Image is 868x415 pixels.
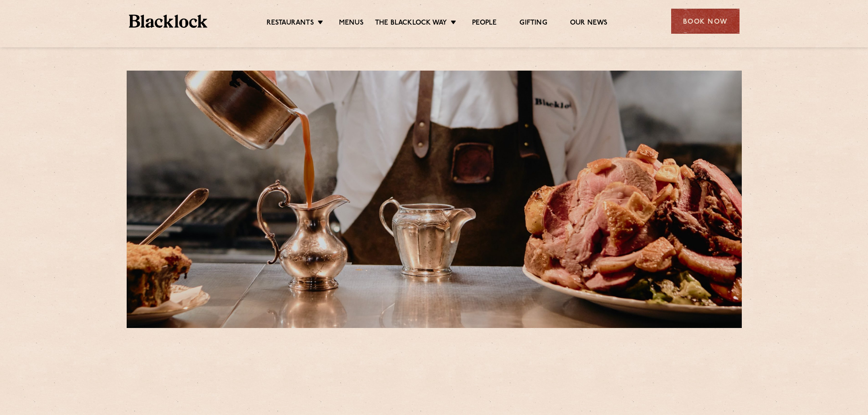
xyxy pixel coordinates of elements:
a: People [472,19,497,29]
a: Menus [339,19,364,29]
a: The Blacklock Way [375,19,447,29]
a: Restaurants [267,19,314,29]
a: Our News [570,19,608,29]
img: BL_Textured_Logo-footer-cropped.svg [129,15,208,28]
a: Gifting [519,19,547,29]
div: Book Now [671,9,740,34]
